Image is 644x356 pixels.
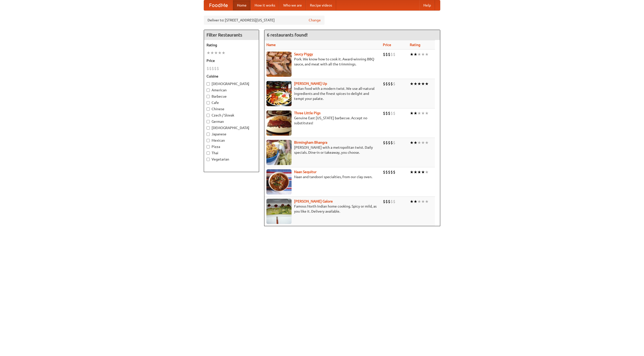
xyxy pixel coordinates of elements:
[390,81,393,87] li: $
[266,204,379,214] p: Famous North Indian home cooking. Spicy or mild, as you like it. Delivery available.
[414,81,417,87] li: ★
[393,110,395,116] li: $
[207,106,256,111] label: Chinese
[393,140,395,145] li: $
[410,52,414,57] li: ★
[414,110,417,116] li: ★
[266,110,292,136] img: littlepigs.jpg
[204,0,233,10] a: FoodMe
[279,0,306,10] a: Who we are
[383,199,385,204] li: $
[414,169,417,175] li: ★
[385,199,388,204] li: $
[425,52,429,57] li: ★
[385,52,388,57] li: $
[207,157,256,162] label: Vegetarian
[212,66,214,71] li: $
[266,57,379,67] p: Pork. We know how to cook it. Award-winning BBQ sauce, and meat with all the trimmings.
[266,199,292,224] img: currygalore.jpg
[383,81,385,87] li: $
[207,95,210,98] input: Barbecue
[266,115,379,126] p: Genuine East [US_STATE] barbecue. Accept no substitutes!
[414,52,417,57] li: ★
[204,16,325,25] div: Deliver to: [STREET_ADDRESS][US_STATE]
[388,52,390,57] li: $
[410,199,414,204] li: ★
[383,43,391,47] a: Price
[410,110,414,116] li: ★
[210,50,214,56] li: ★
[383,169,385,175] li: $
[207,145,210,148] input: Pizza
[410,81,414,87] li: ★
[410,43,420,47] a: Rating
[266,52,292,77] img: saucy.jpg
[209,66,212,71] li: $
[294,140,327,144] b: Birmingham Bhangra
[383,140,385,145] li: $
[266,145,379,155] p: [PERSON_NAME] with a metropolitan twist. Daily specials. Dine-in or takeaway, you choose.
[390,169,393,175] li: $
[266,169,292,194] img: naansequitur.jpg
[294,199,333,203] a: [PERSON_NAME] Galore
[218,50,222,56] li: ★
[421,199,425,204] li: ★
[410,140,414,145] li: ★
[207,158,210,161] input: Vegetarian
[207,107,210,111] input: Chinese
[207,50,210,56] li: ★
[207,114,210,117] input: Czech / Slovak
[388,169,390,175] li: $
[417,140,421,145] li: ★
[294,111,320,115] a: Three Little Pigs
[393,169,395,175] li: $
[294,170,316,174] a: Naan Sequitur
[421,81,425,87] li: ★
[294,82,327,86] a: [PERSON_NAME] Up
[383,110,385,116] li: $
[385,140,388,145] li: $
[417,199,421,204] li: ★
[421,140,425,145] li: ★
[207,126,210,130] input: [DEMOGRAPHIC_DATA]
[207,74,256,79] h5: Cuisine
[207,88,256,93] label: American
[207,66,209,71] li: $
[390,110,393,116] li: $
[417,52,421,57] li: ★
[417,110,421,116] li: ★
[214,66,217,71] li: $
[207,94,256,99] label: Barbecue
[207,125,256,130] label: [DEMOGRAPHIC_DATA]
[266,81,292,106] img: curryup.jpg
[388,140,390,145] li: $
[388,110,390,116] li: $
[207,81,256,86] label: [DEMOGRAPHIC_DATA]
[207,89,210,92] input: American
[217,66,219,71] li: $
[207,58,256,63] h5: Price
[393,81,395,87] li: $
[421,52,425,57] li: ★
[385,169,388,175] li: $
[266,86,379,101] p: Indian food with a modern twist. We use all-natural ingredients and the finest spices to delight ...
[207,43,256,48] h5: Rating
[383,52,385,57] li: $
[393,52,395,57] li: $
[425,81,429,87] li: ★
[266,174,379,179] p: Naan and tandoori specialties, from our clay oven.
[207,100,256,105] label: Cafe
[214,50,218,56] li: ★
[207,82,210,86] input: [DEMOGRAPHIC_DATA]
[204,30,259,40] h4: Filter Restaurants
[207,150,256,155] label: Thai
[309,18,321,23] a: Change
[421,169,425,175] li: ★
[385,81,388,87] li: $
[425,169,429,175] li: ★
[410,169,414,175] li: ★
